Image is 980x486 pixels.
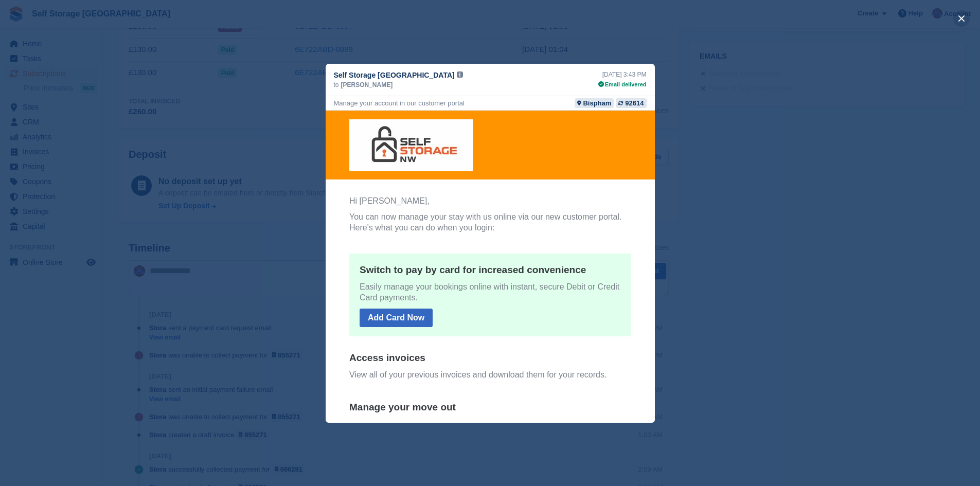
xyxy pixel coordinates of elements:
span: Self Storage [GEOGRAPHIC_DATA] [334,70,455,80]
p: Easily manage your bookings online with instant, secure Debit or Credit Card payments. [34,171,295,193]
p: Hi [PERSON_NAME], [24,85,306,96]
img: Self Storage North West Logo [24,9,147,61]
a: Bispham [575,98,614,108]
img: icon-info-grey-7440780725fd019a000dd9b08b2336e03edf1995a4989e88bcd33f0948082b44.svg [457,71,463,78]
button: close [953,10,970,27]
h5: Access invoices [24,241,306,254]
p: You can now manage your stay with us online via our new customer portal. Here's what you can do w... [24,101,306,123]
div: 92614 [625,98,644,108]
span: [PERSON_NAME] [341,80,393,89]
h5: Manage your move out [24,291,306,303]
a: Add Card Now [34,198,107,217]
div: Bispham [583,98,611,108]
h5: Switch to pay by card for increased convenience [34,153,295,166]
a: 92614 [616,98,646,108]
p: View all of your previous invoices and download them for your records. [24,259,306,270]
div: Email delivered [598,80,647,89]
div: Manage your account in our customer portal [334,98,465,108]
div: [DATE] 3:43 PM [598,70,647,79]
span: to [334,80,339,89]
